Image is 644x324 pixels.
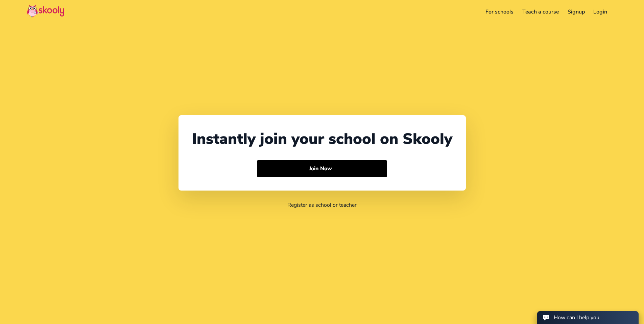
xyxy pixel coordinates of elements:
a: For schools [481,6,518,17]
a: Teach a course [518,6,563,17]
img: Skooly [27,4,64,18]
a: Login [589,6,612,17]
button: Join Now [257,160,387,177]
a: Register as school or teacher [287,201,357,209]
div: Instantly join your school on Skooly [192,129,452,149]
a: Signup [563,6,589,17]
